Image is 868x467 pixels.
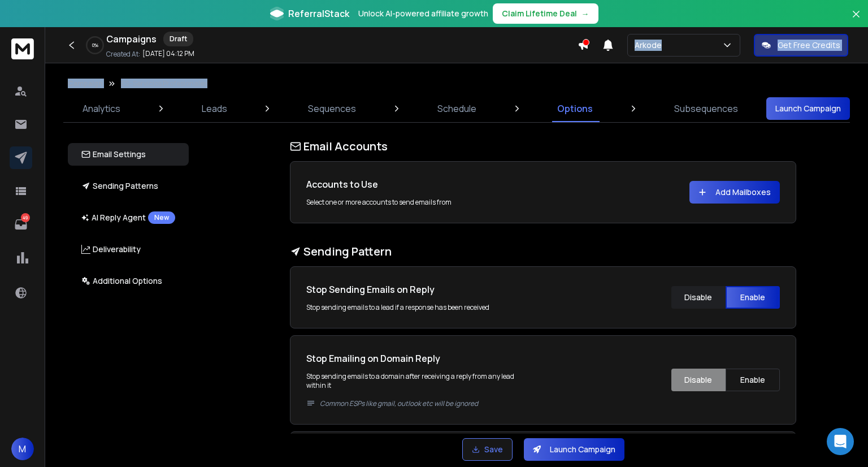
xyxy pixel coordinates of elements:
[358,8,488,19] p: Unlock AI-powered affiliate growth
[121,79,207,88] p: ES- Servicios Profesionales
[11,438,34,460] button: M
[766,97,850,120] button: Launch Campaign
[431,95,483,122] a: Schedule
[81,149,146,160] p: Email Settings
[301,95,363,122] a: Sequences
[202,102,227,115] p: Leads
[92,42,98,49] p: 0 %
[557,102,593,115] p: Options
[68,143,189,166] button: Email Settings
[288,7,349,20] span: ReferralStack
[778,40,840,51] p: Get Free Credits
[21,213,30,222] p: 49
[849,7,863,34] button: Close banner
[163,32,193,46] div: Draft
[827,428,854,455] div: Open Intercom Messenger
[667,95,745,122] a: Subsequences
[106,32,157,46] h1: Campaigns
[10,213,32,236] a: 49
[308,102,356,115] p: Sequences
[493,3,598,24] button: Claim Lifetime Deal→
[754,34,848,57] button: Get Free Credits
[142,49,194,58] p: [DATE] 04:12 PM
[674,102,738,115] p: Subsequences
[76,95,127,122] a: Analytics
[83,102,120,115] p: Analytics
[581,8,589,19] span: →
[437,102,476,115] p: Schedule
[290,139,796,154] h1: Email Accounts
[68,79,103,88] button: Campaign
[195,95,234,122] a: Leads
[550,95,600,122] a: Options
[106,50,140,59] p: Created At:
[635,40,666,51] p: Arkode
